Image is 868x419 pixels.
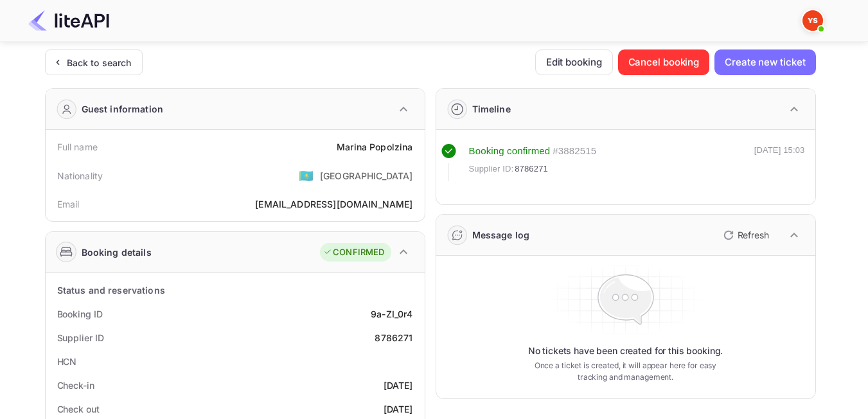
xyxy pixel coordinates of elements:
[82,245,152,259] div: Booking details
[57,140,98,154] div: Full name
[714,49,815,75] button: Create new ticket
[524,360,727,383] p: Once a ticket is created, it will appear here for easy tracking and management.
[384,402,413,416] div: [DATE]
[337,140,412,154] div: Marina Popolzina
[515,163,548,175] span: 8786271
[553,144,596,159] div: # 3882515
[320,169,413,183] div: [GEOGRAPHIC_DATA]
[57,379,94,392] div: Check-in
[738,228,769,242] p: Refresh
[375,331,412,344] div: 8786271
[57,402,100,416] div: Check out
[384,379,413,392] div: [DATE]
[28,10,109,31] img: LiteAPI Logo
[618,49,710,75] button: Cancel booking
[472,228,530,242] div: Message log
[802,10,823,31] img: Yandex Support
[57,307,103,321] div: Booking ID
[82,102,164,116] div: Guest information
[754,144,805,181] div: [DATE] 15:03
[371,307,412,321] div: 9a-ZI_0r4
[716,225,774,245] button: Refresh
[255,197,412,211] div: [EMAIL_ADDRESS][DOMAIN_NAME]
[469,144,551,159] div: Booking confirmed
[57,331,104,344] div: Supplier ID
[469,163,514,175] span: Supplier ID:
[57,169,103,183] div: Nationality
[57,283,165,297] div: Status and reservations
[323,246,384,259] div: CONFIRMED
[57,197,80,211] div: Email
[299,164,314,187] span: United States
[57,355,77,368] div: HCN
[67,56,132,69] div: Back to search
[535,49,613,75] button: Edit booking
[472,102,511,116] div: Timeline
[528,344,723,357] p: No tickets have been created for this booking.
